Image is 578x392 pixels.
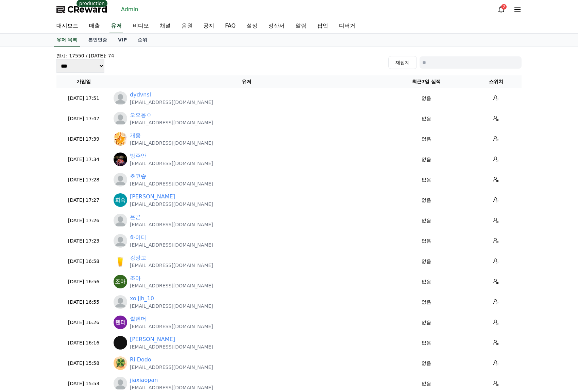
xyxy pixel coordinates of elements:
img: profile_blank.webp [114,377,127,390]
p: [DATE] 16:26 [59,319,108,326]
a: 본인인증 [83,34,113,47]
p: 없음 [385,197,468,204]
a: FAQ [220,19,241,33]
p: [DATE] 17:26 [59,217,108,224]
span: Home [17,226,29,231]
a: 디버거 [334,19,361,33]
img: profile_blank.webp [114,295,127,309]
a: xo.jjh_10 [130,295,154,303]
p: [DATE] 15:53 [59,380,108,387]
p: 없음 [385,319,468,326]
p: 없음 [385,299,468,306]
a: 음원 [176,19,198,33]
th: 최근7일 실적 [382,75,471,88]
p: [EMAIL_ADDRESS][DOMAIN_NAME] [130,201,213,208]
img: https://lh3.googleusercontent.com/a/ACg8ocLjcwfSudR3sonQm9rKqyYCQVj8aP0BGwLwKlaxpHw8mUfaCYt9=s96-c [114,254,127,268]
a: Admin [118,4,141,15]
p: 없음 [385,156,468,163]
p: [EMAIL_ADDRESS][DOMAIN_NAME] [130,221,213,228]
a: [PERSON_NAME] [130,335,175,343]
p: [EMAIL_ADDRESS][DOMAIN_NAME] [130,119,213,126]
a: 조아 [130,274,141,282]
a: Messages [45,215,88,232]
p: [DATE] 17:47 [59,115,108,122]
p: 없음 [385,95,468,102]
a: 개옹 [130,131,141,140]
a: 매출 [84,19,105,33]
a: CReward [56,4,107,15]
img: https://lh3.googleusercontent.com/a/ACg8ocICH6v3rIBVbKk7kan9Xa1JB-rYiW13IIb31TyVVu3DE91NsA=s96-c [114,316,127,329]
img: profile_blank.webp [114,91,127,105]
p: 없음 [385,339,468,346]
p: 없음 [385,380,468,387]
a: 하이디 [130,233,146,242]
a: 강망고 [130,254,146,262]
p: [EMAIL_ADDRESS][DOMAIN_NAME] [130,343,213,350]
span: Settings [101,226,117,231]
img: profile_blank.webp [114,173,127,186]
p: [EMAIL_ADDRESS][DOMAIN_NAME] [130,262,213,269]
a: 공지 [198,19,220,33]
p: [DATE] 17:28 [59,176,108,183]
p: [DATE] 17:39 [59,136,108,143]
img: https://lh3.googleusercontent.com/a/ACg8ocJNx43bHhAIZwiGSa-kVabS9c895oV4p2XIG5NcNCTNhI5ZAm1K=s96-c [114,132,127,146]
a: jiaxiaopan [130,376,158,384]
span: Messages [56,226,76,231]
img: https://lh3.googleusercontent.com/a/ACg8ocIT0ub4HkesgZXXUxxz1DwrrbAE1JbRcCJdElyEK8XkP5lidw=s96-c [114,275,127,288]
a: Home [2,215,45,232]
p: [EMAIL_ADDRESS][DOMAIN_NAME] [130,384,213,391]
a: 은곧 [130,213,141,221]
p: [DATE] 15:58 [59,360,108,367]
a: 정산서 [263,19,290,33]
a: Ri Dodo [130,356,151,364]
a: 초코송 [130,172,146,180]
a: 썰텐더 [130,315,146,323]
a: 채널 [154,19,176,33]
p: [DATE] 16:56 [59,278,108,285]
p: 없음 [385,136,468,143]
p: [DATE] 17:51 [59,95,108,102]
img: https://lh3.googleusercontent.com/a/ACg8ocKaxEoGZXtNqZnAPMkJA7TN5FxBWrUqtln_7WhBOOVBTTDsdRw=s96-c [114,356,127,370]
p: [EMAIL_ADDRESS][DOMAIN_NAME] [130,160,213,167]
p: 없음 [385,278,468,285]
p: [DATE] 16:58 [59,258,108,265]
a: dydvnsl [130,91,151,99]
p: [EMAIL_ADDRESS][DOMAIN_NAME] [130,180,213,187]
button: 재집계 [388,56,417,69]
p: 없음 [385,360,468,367]
p: 없음 [385,217,468,224]
p: [EMAIL_ADDRESS][DOMAIN_NAME] [130,99,213,106]
img: profile_blank.webp [114,112,127,125]
p: [EMAIL_ADDRESS][DOMAIN_NAME] [130,364,213,371]
p: [EMAIL_ADDRESS][DOMAIN_NAME] [130,323,213,330]
a: 알림 [290,19,312,33]
p: [DATE] 16:16 [59,339,108,346]
p: 없음 [385,237,468,245]
a: 대시보드 [51,19,84,33]
img: https://lh3.googleusercontent.com/a/ACg8ocL3zu-TCzaIP4z9AbY6ziM1oeByv4DZh0EGeQpJNO1aS01JAw=s96-c [114,193,127,207]
p: [DATE] 17:27 [59,197,108,204]
h4: 전체: 17550 / [DATE]: 74 [56,52,114,59]
p: 없음 [385,258,468,265]
img: http://k.kakaocdn.net/dn/dW7dIu/btsPPZjXXBA/Cra30Up6SdzhaSH6Zcki41/img_640x640.jpg [114,153,127,166]
a: 유저 목록 [54,34,80,47]
div: 2 [501,4,507,10]
span: CReward [67,4,107,15]
a: 오오옹ㅇ [130,111,152,119]
a: 비디오 [127,19,154,33]
p: [EMAIL_ADDRESS][DOMAIN_NAME] [130,303,213,309]
a: 팝업 [312,19,334,33]
p: [EMAIL_ADDRESS][DOMAIN_NAME] [130,282,213,289]
th: 스위치 [471,75,522,88]
th: 유저 [111,75,382,88]
a: 설정 [241,19,263,33]
th: 가입일 [56,75,111,88]
img: profile_blank.webp [114,234,127,248]
img: http://k.kakaocdn.net/dn/xGfkN/btsg0VW8Pkc/BYCjNsIGkH9lcXxLh3ep5K/img_640x640.jpg [114,336,127,350]
a: 순위 [132,34,153,47]
a: 방주안 [130,152,146,160]
p: 없음 [385,115,468,122]
a: 유저 [109,19,123,33]
img: profile_blank.webp [114,214,127,227]
a: 2 [497,5,505,14]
